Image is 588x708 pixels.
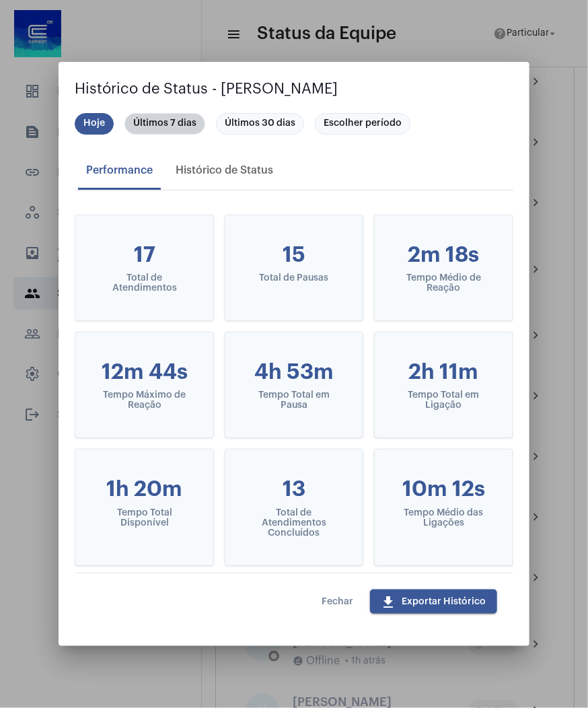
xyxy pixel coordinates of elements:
[396,508,490,528] div: Tempo Médio das Ligações
[396,390,490,411] div: Tempo Total em Ligação
[176,164,273,176] div: Histórico de Status
[124,113,205,135] mat-chip: Últimos 7 dias
[381,594,397,610] mat-icon: download
[247,242,341,268] div: 15
[75,78,513,100] h2: Histórico de Status - [PERSON_NAME]
[315,113,410,135] mat-chip: Escolher período
[247,390,341,411] div: Tempo Total em Pausa
[75,110,513,137] mat-chip-list: Seleção de período
[311,590,365,614] button: Fechar
[97,273,191,293] div: Total de Atendimentos
[370,590,497,614] button: Exportar Histórico
[396,476,490,502] div: 10m 12s
[396,273,490,293] div: Tempo Médio de Reação
[381,597,486,606] span: Exportar Histórico
[97,359,191,385] div: 12m 44s
[97,508,191,528] div: Tempo Total Disponível
[97,242,191,268] div: 17
[86,164,153,176] div: Performance
[97,476,191,502] div: 1h 20m
[247,508,341,538] div: Total de Atendimentos Concluídos
[247,273,341,283] div: Total de Pausas
[247,359,341,385] div: 4h 53m
[322,597,354,606] span: Fechar
[396,242,490,268] div: 2m 18s
[75,113,114,135] mat-chip: Hoje
[247,476,341,502] div: 13
[97,390,191,411] div: Tempo Máximo de Reação
[216,113,304,135] mat-chip: Últimos 30 dias
[396,359,490,385] div: 2h 11m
